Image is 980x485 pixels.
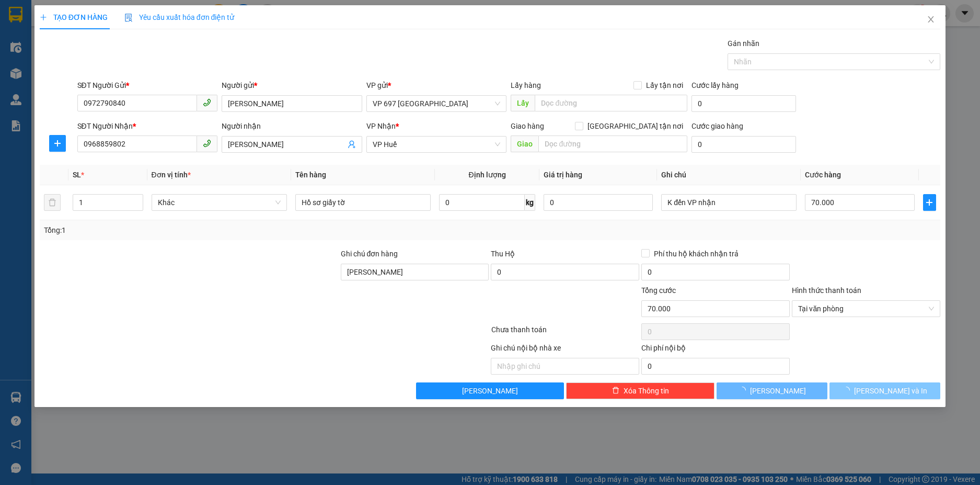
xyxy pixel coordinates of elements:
span: Lấy [511,95,535,111]
span: loading [739,387,750,394]
span: [GEOGRAPHIC_DATA] tận nơi [583,120,687,132]
span: VP Nhận [366,122,396,130]
span: VP Huế [373,137,501,152]
button: delete [44,194,61,211]
span: Tổng cước [641,286,676,295]
span: [PERSON_NAME] và In [854,385,927,397]
input: Cước giao hàng [691,136,795,153]
span: Yêu cầu xuất hóa đơn điện tử [124,13,235,21]
span: Lấy hàng [511,81,541,89]
span: TẠO ĐƠN HÀNG [40,13,108,21]
span: Giao [511,136,538,152]
button: [PERSON_NAME] [416,382,564,399]
img: icon [124,14,133,22]
input: 0 [544,194,653,211]
input: Ghi Chú [661,194,797,211]
span: close [927,15,935,24]
span: plus [924,198,936,207]
button: plus [49,135,66,152]
span: VP 697 Điện Biên Phủ [373,96,501,111]
button: [PERSON_NAME] [717,382,827,399]
label: Gán nhãn [728,39,759,48]
span: Tên hàng [295,171,326,179]
span: Cước hàng [805,171,841,179]
input: Nhập ghi chú [491,358,639,375]
span: Định lượng [468,171,505,179]
div: Người gửi [222,80,362,91]
span: Tại văn phòng [798,301,934,317]
label: Ghi chú đơn hàng [341,250,398,258]
span: Xóa Thông tin [624,385,669,397]
div: VP gửi [366,80,507,91]
span: phone [203,139,211,148]
div: SĐT Người Gửi [77,80,218,91]
span: Giao hàng [511,122,544,130]
input: Dọc đường [538,136,687,152]
button: plus [923,194,937,211]
span: [PERSON_NAME] [462,385,518,397]
div: Chưa thanh toán [490,324,641,342]
span: [PERSON_NAME] [750,385,806,397]
span: phone [203,98,211,107]
label: Cước giao hàng [691,122,743,130]
div: SĐT Người Nhận [77,120,218,132]
div: Tổng: 1 [44,224,378,236]
span: Khác [158,195,281,210]
span: Thu Hộ [491,250,515,258]
span: loading [843,387,854,394]
span: Đơn vị tính [152,171,191,179]
th: Ghi chú [657,165,801,185]
input: Cước lấy hàng [691,95,795,112]
div: Chi phí nội bộ [641,342,790,358]
span: SL [73,171,81,179]
span: Giá trị hàng [544,171,582,179]
button: Close [916,5,946,35]
input: Ghi chú đơn hàng [341,264,489,280]
button: deleteXóa Thông tin [566,382,714,399]
span: kg [525,194,535,211]
span: plus [50,139,65,148]
label: Cước lấy hàng [691,81,739,89]
span: Lấy tận nơi [642,80,687,91]
input: Dọc đường [535,95,687,111]
span: Phí thu hộ khách nhận trả [650,248,743,260]
label: Hình thức thanh toán [792,286,861,295]
div: Ghi chú nội bộ nhà xe [491,342,639,358]
input: VD: Bàn, Ghế [295,194,431,211]
button: [PERSON_NAME] và In [829,382,940,399]
span: plus [40,14,47,21]
span: delete [612,387,619,395]
span: user-add [348,140,356,149]
div: Người nhận [222,120,362,132]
